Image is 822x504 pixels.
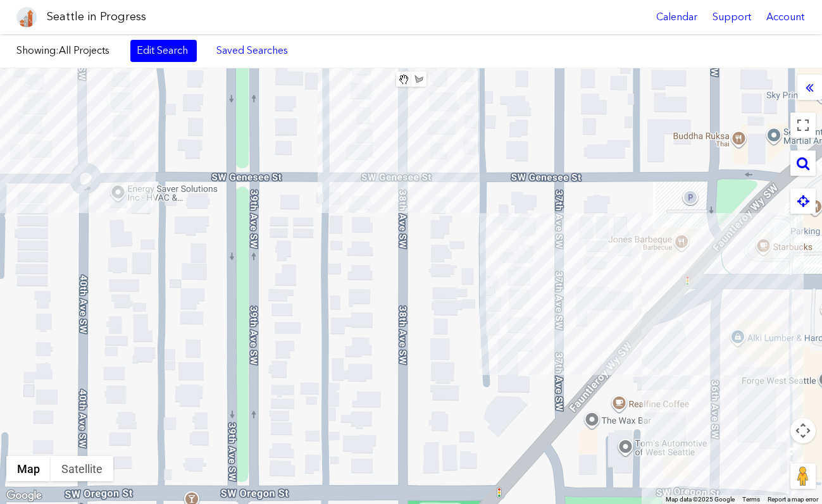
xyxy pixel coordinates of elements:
button: Map camera controls [790,418,816,443]
button: Drag Pegman onto the map to open Street View [790,464,816,489]
span: Map data ©2025 Google [666,496,735,503]
a: Edit Search [130,40,197,61]
button: Show street map [6,456,51,481]
button: Toggle fullscreen view [790,113,816,138]
button: Draw a shape [411,71,427,87]
a: Open this area in Google Maps (opens a new window) [3,488,45,504]
span: All Projects [59,44,109,56]
a: Saved Searches [209,40,295,61]
button: Show satellite imagery [51,456,113,481]
img: favicon-96x96.png [16,7,37,27]
img: Google [3,488,45,504]
label: Showing: [16,44,118,58]
h1: Seattle in Progress [47,9,146,25]
a: Terms [742,496,760,503]
button: Stop drawing [396,71,411,87]
a: Report a map error [768,496,818,503]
